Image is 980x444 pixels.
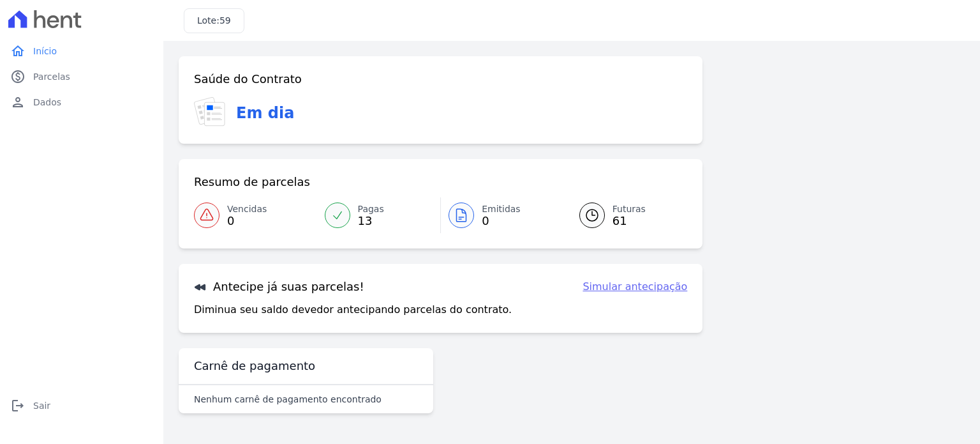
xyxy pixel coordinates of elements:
[33,96,61,109] span: Dados
[194,72,302,87] h3: Saúde do Contrato
[5,38,158,64] a: homeInício
[358,203,384,216] span: Pagas
[194,279,364,295] h3: Antecipe já suas parcelas!
[5,89,158,115] a: personDados
[194,393,382,406] p: Nenhum carnê de pagamento encontrado
[358,216,384,226] span: 13
[564,197,688,233] a: Futuras 61
[194,358,315,374] h3: Carnê de pagamento
[5,393,158,418] a: logoutSair
[227,203,267,216] span: Vencidas
[33,45,57,57] span: Início
[33,70,70,83] span: Parcelas
[219,15,231,26] span: 59
[10,95,26,110] i: person
[10,398,26,413] i: logout
[612,203,646,216] span: Futuras
[227,216,267,226] span: 0
[317,197,441,233] a: Pagas 13
[482,203,521,216] span: Emitidas
[583,279,687,295] a: Simular antecipação
[194,197,317,233] a: Vencidas 0
[10,69,26,84] i: paid
[482,216,521,226] span: 0
[197,14,231,27] h3: Lote:
[33,399,50,412] span: Sair
[194,302,512,318] p: Diminua seu saldo devedor antecipando parcelas do contrato.
[194,174,310,190] h3: Resumo de parcelas
[5,64,158,89] a: paidParcelas
[441,197,564,233] a: Emitidas 0
[10,43,26,59] i: home
[612,216,646,226] span: 61
[236,102,294,125] h3: Em dia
